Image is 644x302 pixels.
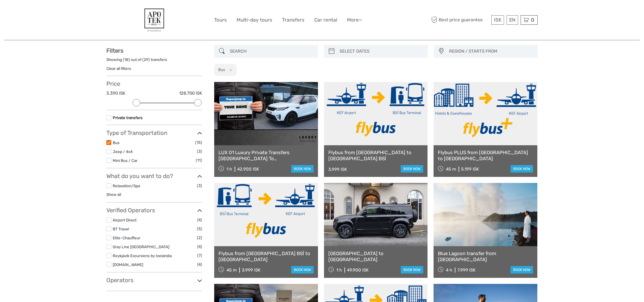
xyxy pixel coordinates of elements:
h3: Verified Operators [106,207,202,214]
a: Elite-Chauffeur [113,236,140,240]
button: x [226,67,234,73]
button: REGION / STARTS FROM [446,47,535,56]
a: Multi-day tours [237,16,272,24]
a: Reykjavik Excursions by Icelandia [113,253,172,258]
a: book now [291,266,314,274]
label: 29 [144,57,148,62]
a: book now [401,266,423,274]
a: Private transfers [113,115,143,120]
h3: Price [106,80,202,87]
input: SEARCH [227,46,315,56]
span: 45 m [227,267,237,273]
a: Car rental [314,16,337,24]
a: More [347,16,362,24]
span: (5) [197,225,202,232]
a: [DOMAIN_NAME] [113,262,143,267]
span: (2) [197,234,202,241]
span: 45 m [446,167,456,172]
a: Relaxation/Spa [113,184,140,188]
div: 5.199 ISK [461,167,479,172]
strong: Filters [106,47,123,54]
div: 49.900 ISK [347,267,369,273]
a: Tours [214,16,227,24]
a: Clear all filters [106,66,131,71]
div: 7.999 ISK [457,267,476,273]
div: 3.999 ISK [242,267,260,273]
a: Gray Line [GEOGRAPHIC_DATA] [113,244,169,249]
span: 1 h [336,267,342,273]
label: 3.390 ISK [106,90,125,96]
a: book now [291,165,314,173]
div: 3.999 ISK [328,167,347,172]
label: 128.700 ISK [179,90,202,96]
a: Transfers [282,16,304,24]
a: [GEOGRAPHIC_DATA] to [GEOGRAPHIC_DATA] [328,251,423,262]
span: 0 [530,17,535,23]
h2: Bus [218,67,225,72]
div: 42.900 ISK [237,167,259,172]
span: (4) [197,261,202,268]
a: Flybus from [GEOGRAPHIC_DATA] to [GEOGRAPHIC_DATA] BSÍ [328,150,423,161]
a: Bus [113,140,120,145]
span: Best price guarantee [430,15,490,25]
span: (3) [197,182,202,189]
button: Open LiveChat chat widget [66,9,73,16]
a: Flybus PLUS from [GEOGRAPHIC_DATA] to [GEOGRAPHIC_DATA] [438,150,533,161]
a: Jeep / 4x4 [113,149,133,154]
div: Showing ( ) out of ( ) transfers [106,57,202,66]
h3: What do you want to do? [106,173,202,179]
label: 18 [124,57,129,62]
span: 4 h [446,267,452,273]
img: 77-9d1c84b2-efce-47e2-937f-6c1b6e9e5575_logo_big.jpg [139,4,170,36]
p: We're away right now. Please check back later! [8,10,65,15]
a: LUX 01 Luxury Private Transfers [GEOGRAPHIC_DATA] To [GEOGRAPHIC_DATA] [218,150,314,161]
span: (15) [195,139,202,146]
a: book now [511,165,533,173]
span: (11) [196,157,202,164]
a: BT Travel [113,227,129,231]
span: (4) [197,217,202,223]
span: 1 h [227,167,232,172]
a: book now [401,165,423,173]
a: Mini Bus / Car [113,158,137,163]
span: (7) [197,252,202,259]
input: SELECT DATES [337,46,425,56]
a: book now [511,266,533,274]
span: (4) [197,243,202,250]
span: (3) [197,148,202,155]
span: ISK [494,17,501,23]
h3: Type of Transportation [106,129,202,136]
a: Flybus from [GEOGRAPHIC_DATA] BSÍ to [GEOGRAPHIC_DATA] [218,251,314,262]
a: Show all [106,192,121,197]
a: Blue Lagoon transfer from [GEOGRAPHIC_DATA] [438,251,533,262]
a: Airport Direct [113,218,137,222]
h3: Operators [106,277,202,284]
div: EN [507,15,518,25]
